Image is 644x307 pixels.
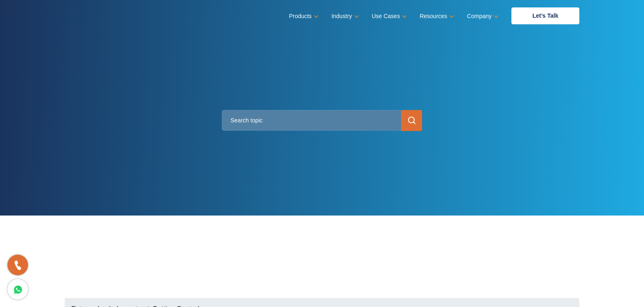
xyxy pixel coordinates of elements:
a: Use Cases [372,10,405,22]
input: submit [401,110,422,131]
a: Industry [331,10,357,22]
a: Products [289,10,317,22]
input: Search topic [222,110,422,131]
a: Company [467,10,497,22]
a: Resources [420,10,453,22]
a: Let’s Talk [511,7,579,24]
